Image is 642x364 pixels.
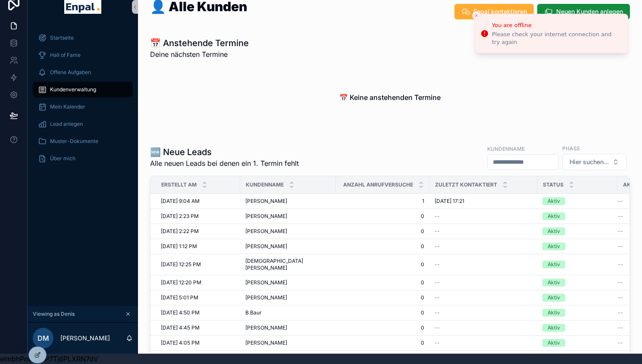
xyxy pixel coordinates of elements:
a: -- [435,339,532,346]
h1: 📅 Anstehende Termine [150,37,249,49]
p: [PERSON_NAME] [60,334,110,342]
a: Aktiv [542,212,612,220]
a: 0 [341,243,424,250]
a: Aktiv [542,279,612,286]
span: [DATE] 12:25 PM [161,261,201,268]
a: [PERSON_NAME] [245,294,331,301]
a: Startseite [33,30,133,46]
div: Aktiv [548,309,560,317]
span: [PERSON_NAME] [245,279,287,286]
a: [PERSON_NAME] [245,198,331,205]
a: [DATE] 1:12 PM [161,243,235,250]
span: Hall of Fame [50,52,81,59]
span: -- [618,339,623,346]
span: Viewing as Denis [33,311,75,317]
a: [DATE] 4:45 PM [161,324,235,331]
span: Enpal kontaktieren [473,7,527,16]
span: Muster-Dokumente [50,138,98,145]
span: Status [543,181,564,188]
a: -- [435,213,532,220]
a: [PERSON_NAME] [245,213,331,220]
div: Please check your internet connection and try again [492,31,621,46]
span: -- [618,279,623,286]
span: -- [435,279,440,286]
button: Close toast [472,11,481,20]
span: [DATE] 1:12 PM [161,243,197,250]
span: B Baur [245,309,262,316]
span: [DATE] 17:21 [435,198,464,205]
span: Zuletzt kontaktiert [435,181,497,188]
a: Aktiv [542,227,612,235]
h2: 📅 Keine anstehenden Termine [339,92,441,103]
a: [PERSON_NAME] [245,228,331,235]
a: 0 [341,228,424,235]
span: -- [435,324,440,331]
span: [PERSON_NAME] [245,339,287,346]
span: [PERSON_NAME] [245,198,287,205]
div: Aktiv [548,294,560,302]
span: [DATE] 2:22 PM [161,228,199,235]
a: 0 [341,324,424,331]
span: 0 [341,261,424,268]
a: Hall of Fame [33,47,133,63]
span: Neuen Kunden anlegen [556,7,623,16]
a: Kundenverwaltung [33,82,133,97]
a: [DATE] 2:23 PM [161,213,235,220]
span: [DATE] 4:05 PM [161,339,200,346]
div: Aktiv [548,212,560,220]
span: [DATE] 2:23 PM [161,213,199,220]
span: -- [618,261,623,268]
button: Select Button [562,154,626,170]
div: Aktiv [548,279,560,286]
a: -- [435,279,532,286]
div: You are offline [492,21,621,30]
a: [DATE] 5:01 PM [161,294,235,301]
span: -- [435,228,440,235]
span: -- [618,228,623,235]
div: Aktiv [548,261,560,268]
span: [PERSON_NAME] [245,294,287,301]
span: Kundenverwaltung [50,86,96,93]
span: -- [618,198,623,205]
span: [PERSON_NAME] [245,324,287,331]
span: [DEMOGRAPHIC_DATA][PERSON_NAME] [245,258,331,271]
span: [PERSON_NAME] [245,243,287,250]
span: [PERSON_NAME] [245,213,287,220]
div: Aktiv [548,339,560,347]
span: -- [435,261,440,268]
a: -- [435,228,532,235]
span: -- [435,243,440,250]
a: -- [435,324,532,331]
span: -- [618,213,623,220]
a: Aktiv [542,243,612,250]
span: DM [38,333,49,343]
a: Lead anlegen [33,116,133,132]
div: scrollable content [28,24,138,177]
span: Deine nächsten Termine [150,49,249,59]
a: -- [435,294,532,301]
a: Aktiv [542,339,612,347]
span: Alle neuen Leads bei denen ein 1. Termin fehlt [150,158,299,168]
a: 0 [341,279,424,286]
a: [DATE] 4:05 PM [161,339,235,346]
span: [DATE] 5:01 PM [161,294,198,301]
span: Lead anlegen [50,121,83,128]
a: [PERSON_NAME] [245,339,331,346]
button: Neuen Kunden anlegen [537,4,630,19]
a: 0 [341,213,424,220]
span: Offene Aufgaben [50,69,91,76]
div: Aktiv [548,324,560,332]
a: [DATE] 12:25 PM [161,261,235,268]
a: 0 [341,339,424,346]
a: -- [435,309,532,316]
span: Mein Kalender [50,103,85,110]
h1: 🆕 Neue Leads [150,146,299,158]
a: [DATE] 17:21 [435,198,532,205]
div: Aktiv [548,243,560,250]
span: -- [435,294,440,301]
span: Startseite [50,34,74,41]
a: [DATE] 9:04 AM [161,198,235,205]
a: Offene Aufgaben [33,65,133,80]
